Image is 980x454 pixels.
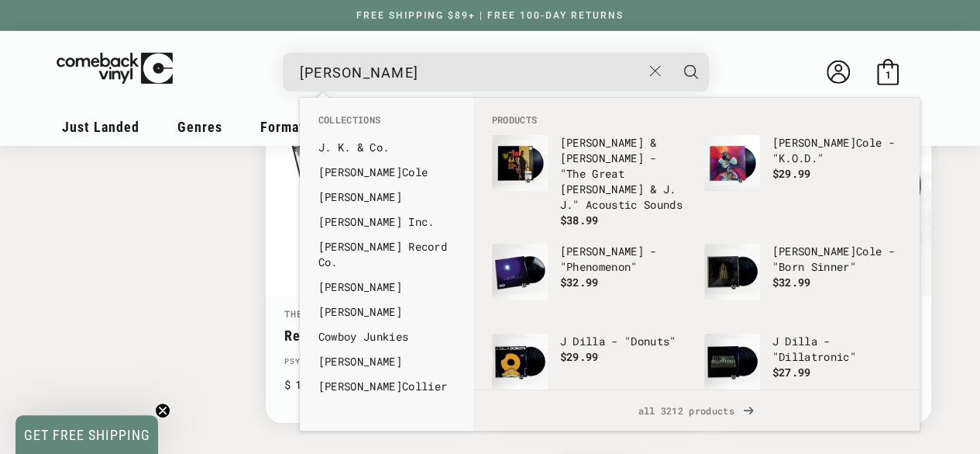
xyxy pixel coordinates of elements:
p: [PERSON_NAME] e - "Born Sinner" [772,244,901,275]
input: When autocomplete results are available use up and down arrows to review and enter to select [300,57,641,88]
li: Collections [311,113,462,135]
b: Col [402,165,421,179]
a: J Dilla - "Dillatronic" J Dilla - "Dillatronic" $27.99 [704,334,901,408]
span: $29.99 [560,349,599,364]
img: J Dilla - "Donuts" [492,334,548,390]
span: Formats [260,119,311,135]
img: J. Cole - "Born Sinner" [704,244,760,300]
span: $29.99 [772,166,811,181]
li: collections: J. Cole [311,160,462,185]
p: [PERSON_NAME] & [PERSON_NAME] - "The Great [PERSON_NAME] & J. J." Acoustic Sounds [560,135,689,213]
span: $38.99 [560,213,599,227]
b: Col [856,135,875,150]
a: Cowboy Junkies [318,329,455,345]
li: Products [484,113,909,127]
li: collections: LL Cool J Inc. [311,210,462,234]
a: J.J. Johnson & Kai Winding - "The Great Kai & J. J." Acoustic Sounds [PERSON_NAME] & [PERSON_NAME... [492,135,689,228]
p: J Dilla - "Dillatronic" [772,334,901,365]
p: [PERSON_NAME] - "Phenomenon" [560,244,689,275]
a: J. Cole - "K.O.D." [PERSON_NAME]Cole - "K.O.D." $29.99 [704,135,901,210]
img: LL Cool J - "Phenomenon" [492,244,548,300]
li: products: J Dilla - "Dillatronic" [696,326,909,416]
div: Collections [300,98,473,407]
li: products: LL Cool J - "Phenomenon" [484,236,696,326]
li: products: J Dilla - "Donuts" [484,326,696,416]
a: J. K. & Co. [318,140,455,155]
li: collections: Cowboy Junkies [311,324,462,349]
a: all 3212 products [473,390,920,431]
span: $32.99 [772,275,811,289]
span: Genres [177,119,222,135]
li: collections: Jacob Collier [311,374,462,399]
li: collections: J. K. & Co. [311,135,462,160]
a: [PERSON_NAME] [318,279,455,295]
span: Just Landed [62,119,139,135]
a: Revolver [284,328,459,344]
b: Col [402,379,421,393]
a: LL Cool J - "Phenomenon" [PERSON_NAME] - "Phenomenon" $32.99 [492,244,689,318]
b: Col [856,244,875,258]
li: collections: Ernest Jenning Record Co. [311,234,462,275]
a: J. Cole - "Born Sinner" [PERSON_NAME]Cole - "Born Sinner" $32.99 [704,244,901,318]
div: Search [283,53,709,92]
img: J Dilla - "Dillatronic" [704,334,760,390]
span: all 3212 products [486,390,907,431]
span: 1 [885,70,890,81]
span: $32.99 [560,275,599,289]
a: [PERSON_NAME] Record Co. [318,239,455,270]
p: J Dilla - "Donuts" [560,334,689,349]
li: products: J. Cole - "Born Sinner" [696,236,909,326]
button: Search [672,53,710,92]
a: J Dilla - "Donuts" J Dilla - "Donuts" $29.99 [492,334,689,408]
li: products: J. Cole - "K.O.D." [696,127,909,217]
span: $27.99 [772,365,811,379]
span: GET FREE SHIPPING [24,427,150,443]
a: [PERSON_NAME] [318,354,455,369]
li: collections: LL Cool J [311,185,462,210]
p: [PERSON_NAME] e - "K.O.D." [772,135,901,166]
div: GET FREE SHIPPINGClose teaser [15,415,158,454]
img: J. Cole - "K.O.D." [704,135,760,191]
a: [PERSON_NAME]Collier [318,379,455,394]
button: Close [641,54,669,88]
button: Close teaser [155,403,170,418]
a: [PERSON_NAME] Inc. [318,214,455,230]
li: collections: Jarvis Cocker [311,300,462,324]
a: [PERSON_NAME] [318,189,455,205]
a: [PERSON_NAME] [318,304,455,320]
li: collections: Jack Costanzo [311,349,462,374]
a: FREE SHIPPING $89+ | FREE 100-DAY RETURNS [341,10,639,21]
a: The Beatles [284,307,354,320]
div: View All [473,390,920,431]
a: [PERSON_NAME]Cole [318,165,455,180]
li: collections: Cody Johnson [311,275,462,300]
li: products: J.J. Johnson & Kai Winding - "The Great Kai & J. J." Acoustic Sounds [484,127,696,236]
div: Products [473,98,920,390]
img: J.J. Johnson & Kai Winding - "The Great Kai & J. J." Acoustic Sounds [492,135,548,191]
